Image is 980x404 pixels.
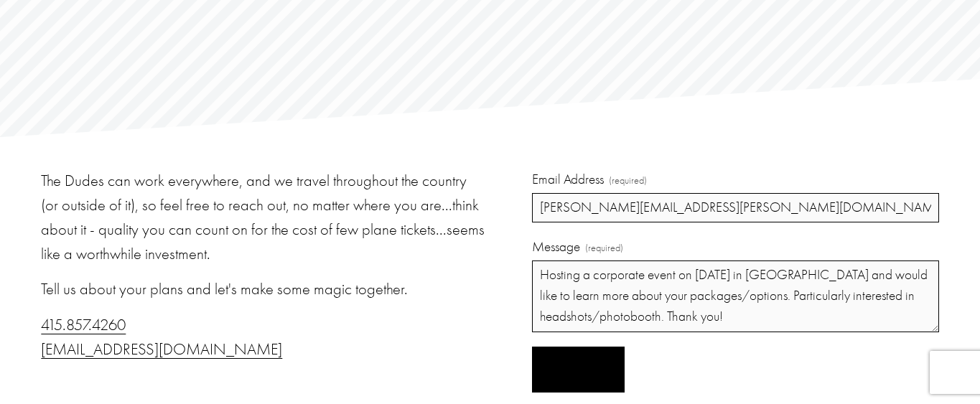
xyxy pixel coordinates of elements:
[532,169,604,190] span: Email Address
[41,169,486,266] p: The Dudes can work everywhere, and we travel throughout the country (or outside of it), so feel f...
[585,240,623,256] span: (required)
[557,363,599,377] span: Submit
[532,260,939,332] textarea: Hosting a corporate event on [DATE] in [GEOGRAPHIC_DATA] and would like to learn more about your ...
[532,347,625,393] button: SubmitSubmit
[609,173,647,189] span: (required)
[532,237,580,258] span: Message
[41,340,282,359] a: [EMAIL_ADDRESS][DOMAIN_NAME]
[41,278,486,302] p: Tell us about your plans and let's make some magic together.
[41,316,126,334] a: 415.857.4260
